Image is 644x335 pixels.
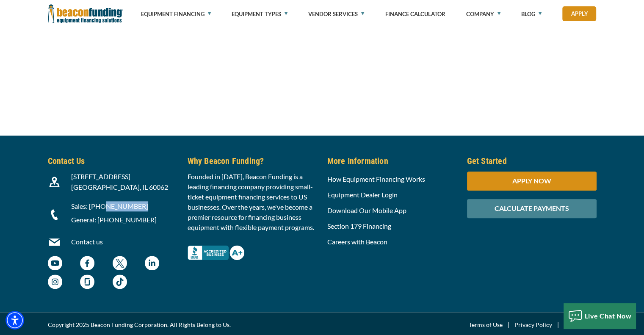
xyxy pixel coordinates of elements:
[145,256,159,270] img: Beacon Funding LinkedIn
[327,206,406,214] a: Download Our Mobile App
[327,175,425,183] a: How Equipment Financing Works
[113,279,127,287] a: Beacon Funding TikTok - open in a new tab
[585,312,632,320] span: Live Chat Now
[514,320,552,330] a: Privacy Policy
[113,260,127,268] a: Beacon Funding twitter - open in a new tab
[71,238,103,246] a: Contact us
[71,215,177,225] p: General: [PHONE_NUMBER]
[113,274,127,289] img: Beacon Funding TikTok
[467,155,597,167] h5: Get Started
[71,172,168,191] span: [STREET_ADDRESS] [GEOGRAPHIC_DATA], IL 60062
[564,303,636,329] button: Live Chat Now
[49,237,60,247] img: Beacon Funding Email Contact Icon
[48,274,62,289] img: Beacon Funding Instagram
[552,320,564,330] span: |
[71,201,177,211] p: Sales: [PHONE_NUMBER]
[80,260,94,268] a: Beacon Funding Facebook - open in a new tab
[48,260,62,268] a: Beacon Funding YouTube Channel - open in a new tab
[188,172,317,233] p: Founded in [DATE], Beacon Funding is a leading financing company providing small-ticket equipment...
[327,222,391,230] a: Section 179 Financing
[49,209,60,220] img: Beacon Funding Phone
[327,155,457,167] h5: More Information
[503,320,514,330] span: |
[188,245,244,260] img: Better Business Bureau Complaint Free A+ Rating
[80,279,94,287] a: Beacon Funding Glassdoor - open in a new tab
[48,279,62,287] a: Beacon Funding Instagram - open in a new tab
[469,320,503,330] a: Terms of Use
[6,311,24,329] div: Accessibility Menu
[467,199,597,218] div: CALCULATE PAYMENTS
[48,320,231,330] span: Copyright 2025 Beacon Funding Corporation. All Rights Belong to Us.
[49,177,60,187] img: Beacon Funding location
[48,155,177,167] h5: Contact Us
[48,256,62,270] img: Beacon Funding YouTube Channel
[80,274,94,289] img: Beacon Funding Glassdoor
[188,155,317,167] h5: Why Beacon Funding?
[188,243,244,251] a: Better Business Bureau Complaint Free A+ Rating - open in a new tab
[113,256,127,270] img: Beacon Funding twitter
[145,260,159,268] a: Beacon Funding LinkedIn - open in a new tab
[327,191,398,199] a: Equipment Dealer Login
[80,256,94,270] img: Beacon Funding Facebook
[467,172,597,191] div: APPLY NOW
[467,204,597,212] a: CALCULATE PAYMENTS
[327,238,387,246] a: Careers with Beacon
[467,177,597,185] a: APPLY NOW
[562,6,596,21] a: Apply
